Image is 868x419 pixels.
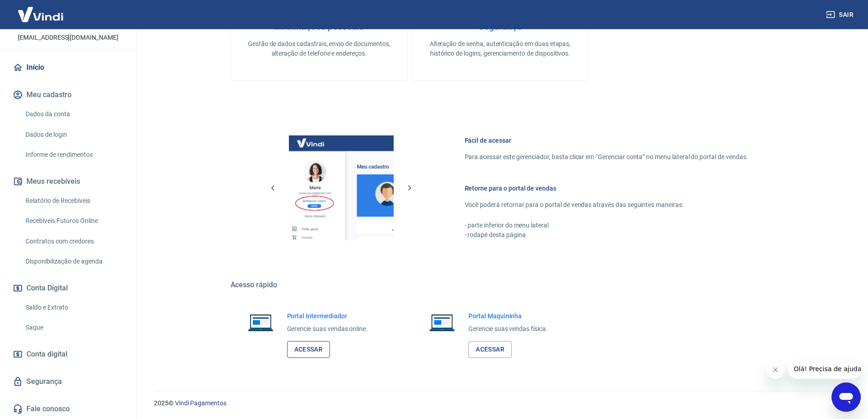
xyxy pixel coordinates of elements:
img: Imagem de um notebook aberto [423,311,461,333]
h6: Portal Maquininha [468,311,548,321]
a: Informe de rendimentos [22,145,125,164]
h6: Fácil de acessar [465,136,748,145]
iframe: Botão para abrir a janela de mensagens [832,383,861,412]
p: [EMAIL_ADDRESS][DOMAIN_NAME] [18,33,118,42]
p: Gestão de dados cadastrais, envio de documentos, alteração de telefone e endereços. [246,39,393,58]
a: Acessar [287,341,330,358]
button: Meu cadastro [11,85,125,105]
a: Saldo e Extrato [22,298,125,317]
p: - rodapé desta página [465,230,748,240]
a: Disponibilização de agenda [22,252,125,271]
button: Meus recebíveis [11,171,125,191]
a: Acessar [468,341,512,358]
iframe: Mensagem da empresa [788,359,861,379]
iframe: Fechar mensagem [766,361,785,379]
a: Conta digital [11,344,125,364]
h5: Acesso rápido [231,280,770,290]
a: Segurança [11,372,125,392]
p: Você poderá retornar para o portal de vendas através das seguintes maneiras: [465,200,748,210]
p: Gerencie suas vendas online. [287,324,368,334]
p: [PERSON_NAME] CPF 023.643.719-45 [7,10,129,29]
a: Dados da conta [22,105,125,124]
p: Para acessar este gerenciador, basta clicar em “Gerenciar conta” no menu lateral do portal de ven... [465,152,748,162]
a: Recebíveis Futuros Online [22,212,125,230]
a: Relatório de Recebíveis [22,191,125,210]
span: Conta digital [26,348,67,361]
img: Imagem da dashboard mostrando o botão de gerenciar conta na sidebar no lado esquerdo [289,135,394,240]
p: Gerencie suas vendas física. [468,324,548,334]
a: Dados de login [22,125,125,144]
img: Imagem de um notebook aberto [241,311,280,333]
p: - parte inferior do menu lateral [465,221,748,230]
a: Fale conosco [11,399,125,419]
a: Saque [22,318,125,337]
p: 2025 © [154,398,846,408]
span: Olá! Precisa de ajuda? [5,6,77,14]
a: Vindi Pagamentos [175,399,226,407]
button: Sair [824,6,857,23]
img: Vindi [11,0,70,28]
a: Contratos com credores [22,232,125,251]
button: Conta Digital [11,278,125,298]
h6: Retorne para o portal de vendas [465,184,748,193]
p: Alteração de senha, autenticação em duas etapas, histórico de logins, gerenciamento de dispositivos. [426,39,574,58]
a: Início [11,57,125,78]
h6: Portal Intermediador [287,311,368,321]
